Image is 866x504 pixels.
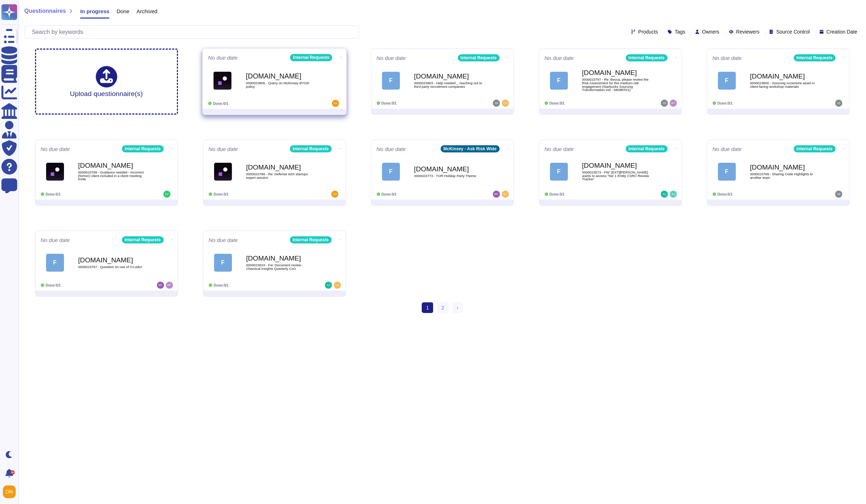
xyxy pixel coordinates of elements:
div: F [214,254,232,272]
span: Done: 0/1 [550,192,565,196]
span: 0000023805 - Query on McKinsey BYOD policy [246,81,318,88]
span: Questionnaires [24,8,66,14]
b: [DOMAIN_NAME] [78,257,150,263]
span: 0000023773 - TOR Holiday Party Theme [414,174,486,178]
div: McKinsey - Ask Risk Wide [441,145,500,152]
span: Tags [675,29,686,34]
input: Search by keywords [28,26,358,38]
div: F [382,163,400,181]
span: In progress [80,9,109,14]
img: user [493,100,500,107]
img: Logo [214,163,232,181]
span: No due date [208,55,238,60]
b: [DOMAIN_NAME] [246,164,318,171]
span: No due date [377,146,406,152]
img: user [835,100,842,107]
a: 2 [437,302,449,313]
div: F [718,72,736,90]
span: No due date [545,55,574,61]
span: 0000023797 - Re: Becca, please review the Risk Assessment for this medium-risk engagement (Starbu... [582,78,654,91]
span: No due date [209,237,238,243]
img: user [670,100,677,107]
div: Internal Requests [794,145,836,152]
img: user [334,282,341,289]
b: [DOMAIN_NAME] [78,162,150,169]
div: Internal Requests [626,54,668,61]
div: Internal Requests [626,145,668,152]
img: user [493,191,500,198]
span: No due date [713,55,742,61]
div: Upload questionnaire(s) [70,66,143,97]
span: 1 [422,302,433,313]
span: 0000023633 - Fw: Document review - Chemical Insights Quarterly CxO [246,263,318,270]
span: › [457,305,459,311]
img: user [163,191,170,198]
span: No due date [545,146,574,152]
div: Internal Requests [794,54,836,61]
div: Internal Requests [458,54,500,61]
span: Done: 0/1 [382,192,397,196]
span: Owners [702,29,719,34]
b: [DOMAIN_NAME] [246,73,318,80]
span: 0000023789 - Guidance needed - Incorrect (former) client included in a client meeting invite [78,171,150,181]
span: Done: 0/1 [718,101,733,105]
span: 0000023800 - Sourcing Accenture asset in client-facing workshop materials [750,81,822,88]
img: user [157,282,164,289]
span: 0000023767 - Question on use of Co-pilot [78,265,150,269]
span: Done: 0/1 [46,283,61,287]
b: [DOMAIN_NAME] [750,73,822,80]
span: 0000023769 - Sharing Code Highlights to another team [750,172,822,179]
div: 9+ [10,470,15,475]
img: user [332,100,339,107]
img: user [661,191,668,198]
span: Archived [137,9,157,14]
span: 0000023573 - FW: [EXT][PERSON_NAME] wants to access 'Tier 1 Entity CSRC Review Tracker' [582,171,654,181]
span: Done [117,9,129,14]
span: Done: 0/1 [382,101,397,105]
img: user [331,191,338,198]
span: No due date [41,237,70,243]
button: user [1,484,21,500]
b: [DOMAIN_NAME] [750,164,822,171]
img: Logo [213,71,232,90]
span: 0000023786 - Re: Defense tech startups expert session [246,172,318,179]
img: user [670,191,677,198]
span: Done: 0/1 [550,101,565,105]
img: user [502,100,509,107]
img: user [835,191,842,198]
b: [DOMAIN_NAME] [582,162,654,169]
span: No due date [209,146,238,152]
b: [DOMAIN_NAME] [246,255,318,262]
span: Reviewers [736,29,759,34]
img: user [3,485,16,498]
span: Done: 0/1 [213,101,228,105]
div: F [382,72,400,90]
img: user [325,282,332,289]
div: Internal Requests [122,145,164,152]
span: No due date [41,146,70,152]
b: [DOMAIN_NAME] [414,73,486,80]
div: Internal Requests [290,145,332,152]
img: user [502,191,509,198]
div: F [46,254,64,272]
span: 0000023803 - Help needed _ reaching out to third party recruitment companies [414,81,486,88]
div: Internal Requests [290,54,332,61]
div: Internal Requests [122,236,164,243]
div: F [550,163,568,181]
span: Done: 0/1 [46,192,61,196]
span: Done: 0/1 [214,192,229,196]
b: [DOMAIN_NAME] [582,69,654,76]
span: Done: 0/1 [718,192,733,196]
span: Done: 0/1 [214,283,229,287]
img: user [661,100,668,107]
b: [DOMAIN_NAME] [414,166,486,172]
span: Source Control [776,29,810,34]
span: No due date [377,55,406,61]
div: F [718,163,736,181]
img: Logo [46,163,64,181]
div: F [550,72,568,90]
span: Creation Date [827,29,857,34]
span: No due date [713,146,742,152]
div: Internal Requests [290,236,332,243]
img: user [166,282,173,289]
